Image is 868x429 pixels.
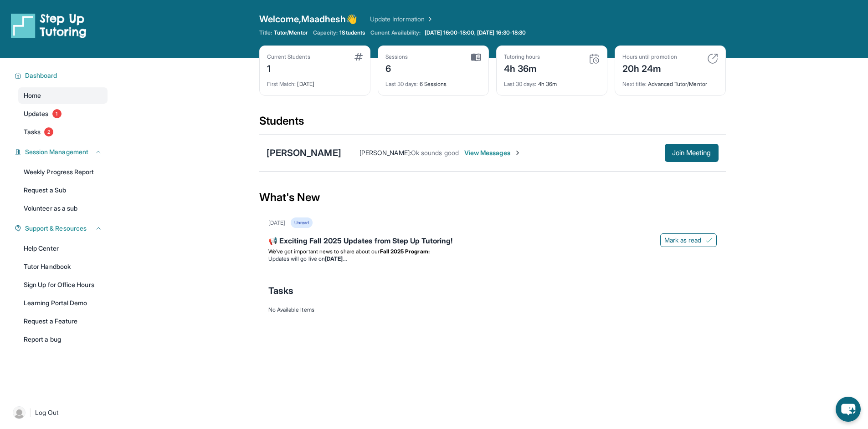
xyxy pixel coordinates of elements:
div: 6 [385,61,408,75]
div: [DATE] [267,75,363,88]
div: Sessions [385,53,408,61]
button: Support & Resources [21,224,102,233]
img: card [471,53,481,61]
a: Sign Up for Office Hours [18,277,108,293]
div: [DATE] [268,219,285,227]
a: Help Center [18,240,108,257]
span: Title: [259,29,272,36]
span: Updates [24,109,49,118]
span: 2 [44,127,53,136]
img: Chevron-Right [514,149,521,156]
img: Chevron Right [425,15,434,24]
button: Mark as read [660,233,717,247]
span: Join Meeting [672,150,711,156]
div: 📢 Exciting Fall 2025 Updates from Step Up Tutoring! [268,235,717,248]
span: View Messages [464,148,521,157]
a: Updates1 [18,106,108,122]
a: Home [18,87,108,104]
button: Session Management [21,147,102,156]
div: No Available Items [268,306,717,313]
a: Tutor Handbook [18,258,108,275]
li: Updates will go live on [268,255,717,262]
span: Welcome, Maadhesh 👋 [259,13,357,25]
div: Advanced Tutor/Mentor [622,75,718,88]
span: First Match : [267,81,296,87]
span: Tasks [268,284,293,297]
span: 1 [52,109,62,118]
span: Last 30 days : [385,81,418,87]
img: Mark as read [705,237,713,244]
span: Tutor/Mentor [274,29,308,36]
div: 20h 24m [622,61,677,75]
img: card [589,53,600,64]
span: Home [24,91,41,100]
span: [DATE] 16:00-18:00, [DATE] 16:30-18:30 [425,29,526,36]
button: Dashboard [21,71,102,80]
span: Session Management [25,147,88,156]
span: Next title : [622,81,647,87]
a: Request a Sub [18,182,108,198]
img: user-img [13,406,26,419]
span: | [29,407,31,418]
a: Learning Portal Demo [18,295,108,311]
div: 4h 36m [504,75,600,88]
a: Report a bug [18,331,108,348]
img: card [707,53,718,64]
span: Last 30 days : [504,81,537,87]
div: 6 Sessions [385,75,481,88]
button: chat-button [836,397,861,422]
a: Volunteer as a sub [18,200,108,217]
strong: Fall 2025 Program: [380,248,430,255]
span: 1 Students [339,29,365,36]
a: [DATE] 16:00-18:00, [DATE] 16:30-18:30 [423,29,528,36]
div: Current Students [267,53,310,61]
a: |Log Out [9,403,108,423]
button: Join Meeting [665,144,719,162]
span: Capacity: [313,29,338,36]
a: Request a Feature [18,313,108,329]
div: 1 [267,61,310,75]
span: Mark as read [664,236,702,245]
img: logo [11,13,87,38]
div: Unread [291,217,313,228]
span: Log Out [35,408,59,417]
div: [PERSON_NAME] [267,146,341,159]
a: Weekly Progress Report [18,164,108,180]
a: Update Information [370,15,434,24]
div: 4h 36m [504,61,540,75]
span: Ok sounds good [411,149,459,156]
img: card [354,53,363,61]
a: Tasks2 [18,124,108,140]
span: Current Availability: [370,29,421,36]
strong: [DATE] [325,255,346,262]
span: We’ve got important news to share about our [268,248,380,255]
span: Dashboard [25,71,57,80]
div: What's New [259,177,726,217]
div: Hours until promotion [622,53,677,61]
span: Tasks [24,127,41,136]
span: [PERSON_NAME] : [360,149,411,156]
span: Support & Resources [25,224,87,233]
div: Tutoring hours [504,53,540,61]
div: Students [259,114,726,134]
